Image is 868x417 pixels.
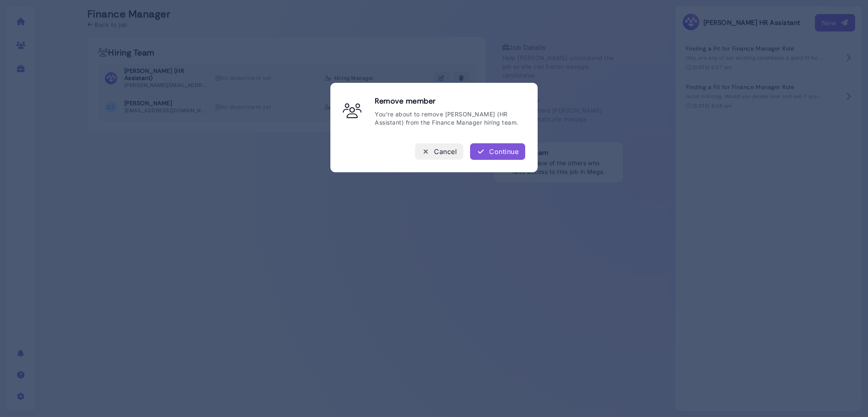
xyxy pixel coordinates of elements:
[470,143,525,160] button: Continue
[415,143,463,160] button: Cancel
[477,147,519,157] div: Continue
[422,147,457,157] div: Cancel
[375,95,525,107] h3: Remove member
[375,110,525,127] p: You're about to remove [PERSON_NAME] (HR Assistant) from the Finance Manager hiring team.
